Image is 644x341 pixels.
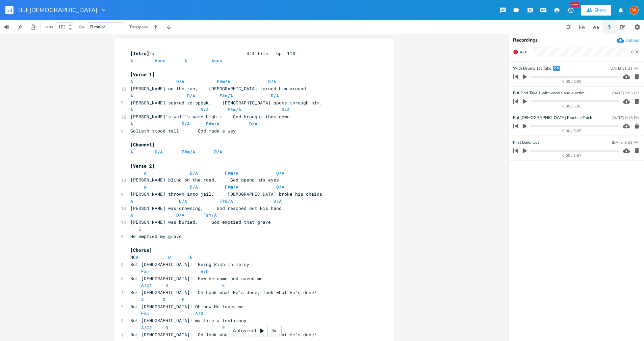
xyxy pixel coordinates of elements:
span: But [DEMOGRAPHIC_DATA]! Oh Look what He's done, look what He's done! [130,289,317,295]
span: E [138,226,141,232]
div: [DATE] 2:06 PM [612,91,639,95]
span: But [DEMOGRAPHIC_DATA]! Oh look what He's done, look what He's done! [130,332,317,338]
span: F#m [141,268,149,274]
span: F#m/A [182,149,195,155]
div: Autoscroll [227,325,282,337]
span: But [DEMOGRAPHIC_DATA]! Being Rich in mercy [130,261,249,267]
div: 0:00 / 5:05 [525,80,619,83]
span: Asus [211,57,222,64]
span: [PERSON_NAME] was buried, God emptied that grave [130,219,271,225]
span: [PERSON_NAME] on the run, [DEMOGRAPHIC_DATA] turned him around [130,86,306,92]
span: D/A [271,93,279,99]
span: A [130,149,133,155]
span: D/A [176,78,184,84]
span: A [144,170,147,176]
span: 2x 4:4 time bpm 118 [130,50,295,56]
span: A [130,106,133,113]
span: [Chorus] [130,247,152,253]
span: F#m/A [220,93,233,99]
span: F#m/A [217,78,230,84]
span: D/A [187,93,195,99]
div: Key [78,25,85,29]
span: D/A [276,170,284,176]
span: A [130,78,133,84]
button: New [564,4,577,16]
div: [DATE] 9:33 AM [612,141,639,144]
div: 0:00 / 5:05 [525,129,619,133]
div: 0:00 / 5:05 [525,104,619,108]
span: [Channel] [130,142,155,148]
span: F#m/A [206,121,220,127]
span: NC [130,254,195,260]
span: F#m/A [203,212,217,218]
span: But [DEMOGRAPHIC_DATA]! my life a testimony [130,317,247,323]
span: A/C# [141,324,152,331]
div: 0:00 [631,50,639,54]
span: D/A [176,212,184,218]
span: E [222,282,225,288]
span: D [163,296,165,302]
span: Rec [520,50,527,55]
span: D/A [214,149,222,155]
span: F#m [141,310,149,316]
span: But [DEMOGRAPHIC_DATA] Practice Track [513,115,592,121]
span: But [DEMOGRAPHIC_DATA] [18,7,98,13]
div: [DATE] 2:18 PM [612,116,639,120]
button: Upload [617,36,639,44]
button: W [630,2,639,18]
span: E [222,324,225,331]
span: D/A [274,198,282,204]
span: F#m/A [228,106,241,113]
span: A/D [195,310,203,316]
button: Share [581,5,611,16]
span: But [DEMOGRAPHIC_DATA]! How he came and saved me [130,275,263,282]
span: D/A [190,184,198,190]
span: [PERSON_NAME]’s wall’s were high – God brought them down [130,114,290,120]
span: Goliath stood tall – God made a way [130,128,236,134]
span: D/A [276,184,284,190]
span: With Drums 1st Take [513,65,551,72]
div: Worship Pastor [630,6,639,15]
span: F#m/A [225,170,238,176]
div: 3x [268,325,280,337]
span: A/D [201,268,209,274]
span: D/A [249,121,257,127]
span: D/A [182,121,190,127]
span: F#m/A [220,198,233,204]
span: F#m/A [225,184,238,190]
div: [DATE] 11:21 AM [610,67,639,70]
span: E [182,296,184,302]
span: A [136,254,138,260]
span: D [165,282,168,288]
span: A/C# [141,282,152,288]
div: Recordings [513,38,640,43]
span: A [184,57,187,64]
span: [Intro] [130,50,149,56]
span: A [144,184,147,190]
span: A [130,93,133,99]
div: Share [594,7,606,13]
div: New [570,2,579,7]
span: [PERSON_NAME] was drowning, God reached out His hand [130,205,282,211]
span: A [130,212,133,218]
div: 0:00 / 3:57 [525,154,619,157]
span: D/A [201,106,209,113]
span: But [DEMOGRAPHIC_DATA]! Oh how He loves me [130,303,244,310]
span: D/A [268,78,276,84]
span: He emptied my grave [130,233,182,239]
div: Upload [626,38,639,43]
span: D/A [190,170,198,176]
span: First Band Cut [513,139,539,146]
div: Transpose [129,25,148,29]
span: D/A [155,149,163,155]
span: [Verse 2] [130,163,155,169]
span: D [165,324,168,331]
span: [Verse 1] [130,71,155,77]
span: A [141,296,144,302]
span: But God Take 1 with vocals and electirc [513,90,585,96]
span: A [130,121,133,127]
span: A [130,57,133,64]
div: BPM [45,25,53,29]
span: A [130,198,133,204]
span: D/A [282,106,290,113]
